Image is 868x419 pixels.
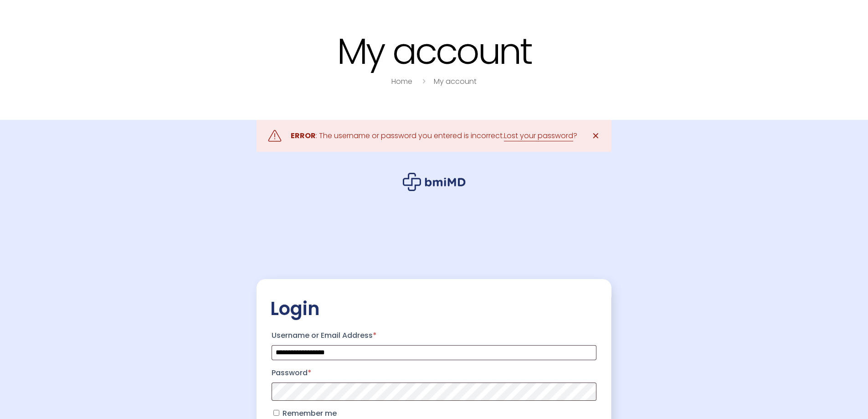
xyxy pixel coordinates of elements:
strong: ERROR [291,130,316,141]
i: breadcrumbs separator [419,76,429,87]
div: : The username or password you entered is incorrect. ? [291,129,577,142]
h1: My account [147,32,721,71]
a: Home [391,76,412,87]
label: Username or Email Address [272,328,596,343]
h2: Login [270,297,598,320]
label: Password [272,366,596,380]
span: Remember me [282,408,337,419]
input: Remember me [273,410,279,416]
span: ✕ [592,129,600,142]
a: My account [434,76,477,87]
a: Lost your password [504,130,573,141]
a: ✕ [586,127,605,145]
